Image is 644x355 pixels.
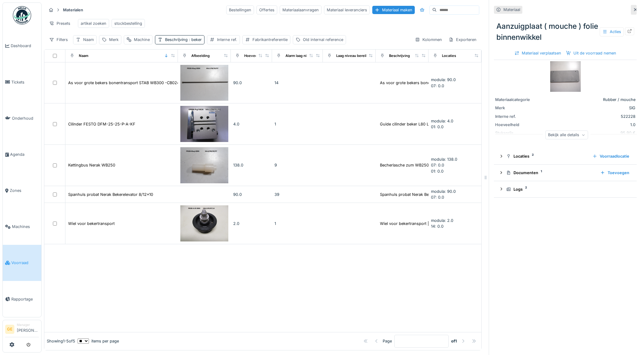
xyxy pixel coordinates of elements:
div: Kettingbus Nerak WB250 [68,162,115,168]
div: Rubber / mouche [543,97,635,103]
span: Voorraad [11,260,39,266]
div: Spanhuls probat Nerak Bekerelevator 8/12x10 S... [380,192,472,197]
span: 07: 0.0 [431,195,444,200]
div: Offertes [256,6,277,14]
div: 1 [274,121,320,127]
strong: Materialen [61,7,86,13]
span: 07: 0.0 [431,84,444,88]
div: Machine [134,37,150,43]
span: modula: 90.0 [431,77,456,82]
span: modula: 2.0 [431,218,453,223]
span: Agenda [10,151,39,157]
div: Documenten [506,170,595,176]
div: 1.0 [543,122,635,128]
div: Presets [46,19,73,28]
div: Alarm laag niveau [285,53,315,58]
a: Dashboard [3,28,41,64]
div: Materiaalcategorie [495,97,541,103]
div: 138.0 [233,162,270,168]
div: Guide cilinder beker L80 L53 OPEM [380,121,447,127]
a: Machines [3,209,41,245]
div: Merk [495,105,541,111]
span: modula: 138.0 [431,157,457,162]
a: Agenda [3,136,41,172]
span: : beker [188,37,202,42]
div: 1 [274,221,320,226]
span: Machines [12,224,39,230]
div: 2.0 [233,221,270,226]
div: Uit de voorraad nemen [564,49,619,57]
div: Cilinder FESTO DFM-25-25-P-A-KF [68,121,135,127]
div: Locaties [506,153,587,159]
div: Page [383,338,392,344]
a: Tickets [3,64,41,100]
div: Naam [83,37,94,43]
div: Aanzuigplaat ( mouche ) folie binnenwikkel [494,18,637,45]
div: Materiaalaanvragen [280,6,322,14]
summary: Logs2 [496,184,634,195]
div: As voor grote bekers bonentransport STAB WB300 -CB024011 [68,80,185,86]
div: Kolommen [412,35,445,44]
img: Aanzuigplaat ( mouche ) folie binnenwikkel [550,61,581,92]
span: Tickets [11,79,39,85]
span: 14: 0.0 [431,224,443,229]
div: Merk [109,37,119,43]
div: artikel zoeken [81,21,106,26]
div: 90.0 [233,80,270,86]
span: modula: 4.0 [431,119,453,123]
div: Wiel voor bekertransport [68,221,115,226]
div: As voor grote bekers bonentransport STAB WB300-... [380,80,481,86]
div: Logs [506,186,629,192]
a: GE Manager[PERSON_NAME] [5,323,39,337]
div: 9 [274,162,320,168]
span: Onderhoud [12,115,39,121]
div: SIG [543,105,635,111]
div: Beschrijving [389,53,410,58]
span: 01: 0.0 [431,125,443,129]
div: items per page [78,338,119,344]
div: 90.0 [233,192,270,197]
img: Badge_color-CXgf-gQk.svg [13,6,31,24]
div: Exporteren [446,35,479,44]
summary: Documenten1Toevoegen [496,167,634,178]
div: Toevoegen [598,169,632,177]
div: Hoeveelheid [244,53,266,58]
div: Becherlasche zum WB250 Kettingbus WB250 voor a... [380,162,482,168]
div: Materiaal leveranciers [324,6,370,14]
div: Spanhuls probat Nerak Bekerelevator 8/12x10 [68,192,153,197]
div: 39 [274,192,320,197]
div: Hoeveelheid [495,122,541,128]
div: Bekijk alle details [545,130,588,139]
li: [PERSON_NAME] [17,323,39,336]
div: Interne ref. [495,114,541,119]
div: Old internal reference [303,37,343,43]
div: 522228 [543,114,635,119]
div: Fabrikantreferentie [252,37,288,43]
li: GE [5,325,14,334]
div: Beschrijving [165,37,202,43]
div: 14 [274,80,320,86]
span: modula: 90.0 [431,189,456,194]
div: Manager [17,323,39,327]
span: Dashboard [11,43,39,49]
div: Naam [79,53,88,58]
img: As voor grote bekers bonentransport STAB WB300 -CB024011 [180,65,228,101]
div: Locaties [442,53,456,58]
span: Rapportage [11,296,39,302]
span: Zones [10,188,39,193]
span: 07: 0.0 [431,163,444,167]
div: Bestellingen [226,6,254,14]
img: Kettingbus Nerak WB250 [180,147,228,183]
div: Materiaal verplaatsen [512,49,564,57]
div: Materiaal maken [372,6,415,14]
div: Showing 1 - 5 of 5 [47,338,75,344]
div: Laag niveau bereikt? [336,53,370,58]
img: Wiel voor bekertransport [180,205,228,241]
a: Voorraad [3,245,41,281]
a: Zones [3,173,41,209]
div: Wiel voor bekertransport | PROBAT Ø = 80mm & M10 [380,221,479,226]
span: 01: 0.0 [431,169,443,174]
a: Rapportage [3,281,41,317]
div: stockbestelling [114,21,142,26]
a: Onderhoud [3,100,41,136]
